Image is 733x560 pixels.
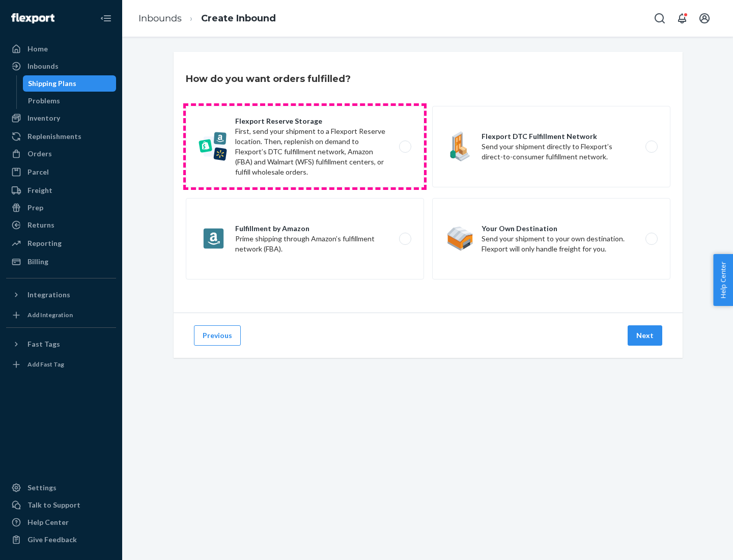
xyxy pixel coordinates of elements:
div: Orders [27,149,52,159]
div: Freight [27,185,52,195]
button: Help Center [713,254,733,306]
a: Shipping Plans [23,75,117,92]
div: Settings [27,483,57,493]
button: Give Feedback [6,531,116,548]
div: Prep [27,203,43,213]
div: Reporting [27,238,62,248]
a: Help Center [6,514,116,530]
div: Replenishments [27,131,81,142]
a: Billing [6,254,116,270]
div: Shipping Plans [28,78,76,89]
div: Parcel [27,167,49,177]
img: Flexport logo [11,13,54,23]
button: Open notifications [672,8,692,29]
div: Add Integration [27,311,73,319]
button: Previous [194,325,241,346]
a: Prep [6,200,116,216]
a: Add Fast Tag [6,356,116,373]
a: Inbounds [138,13,182,24]
a: Talk to Support [6,497,116,513]
button: Close Navigation [96,8,116,29]
button: Open account menu [694,8,715,29]
div: Integrations [27,290,70,300]
button: Open Search Box [650,8,670,29]
button: Integrations [6,287,116,303]
a: Problems [23,93,117,109]
div: Give Feedback [27,535,77,545]
div: Talk to Support [27,500,80,510]
div: Help Center [27,517,69,527]
div: Billing [27,257,48,267]
div: Problems [28,96,60,106]
a: Inbounds [6,58,116,74]
a: Home [6,41,116,57]
div: Home [27,44,48,54]
a: Reporting [6,235,116,251]
a: Settings [6,480,116,496]
ol: breadcrumbs [130,4,284,34]
a: Parcel [6,164,116,180]
a: Returns [6,217,116,233]
a: Orders [6,146,116,162]
h3: How do you want orders fulfilled? [186,72,351,86]
div: Inbounds [27,61,59,71]
div: Add Fast Tag [27,360,64,369]
a: Inventory [6,110,116,126]
div: Inventory [27,113,60,123]
a: Freight [6,182,116,199]
button: Fast Tags [6,336,116,352]
a: Replenishments [6,128,116,145]
button: Next [628,325,662,346]
a: Add Integration [6,307,116,323]
div: Returns [27,220,54,230]
div: Fast Tags [27,339,60,349]
a: Create Inbound [201,13,276,24]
